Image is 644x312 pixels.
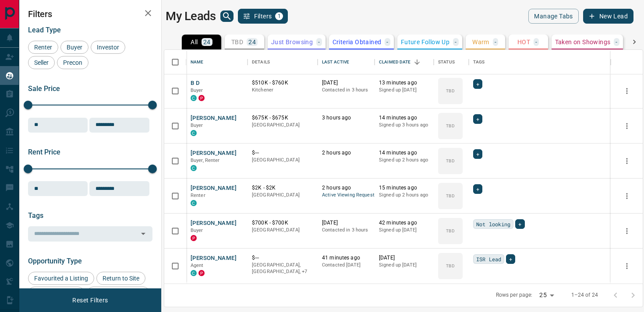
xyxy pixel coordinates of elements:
p: Signed up 3 hours ago [379,122,429,129]
button: search button [220,11,234,22]
p: 3 hours ago [322,114,370,122]
div: Favourited a Listing [28,272,94,285]
span: Sale Price [28,84,60,93]
span: Investor [94,44,122,51]
span: Renter [191,193,205,198]
p: Rows per page: [496,291,533,299]
button: [PERSON_NAME] [191,149,237,158]
p: Signed up 2 hours ago [379,157,429,164]
p: 13 minutes ago [379,79,429,87]
div: Return to Site [96,272,145,285]
span: + [476,115,479,123]
p: Future Follow Up [401,39,449,45]
div: property.ca [198,270,205,276]
div: property.ca [198,95,205,101]
span: Tags [28,211,43,220]
div: Claimed Date [379,50,411,74]
p: TBD [446,88,454,94]
p: 15 minutes ago [379,184,429,192]
span: + [509,255,512,263]
p: $--- [252,149,313,157]
p: 1–24 of 24 [571,291,598,299]
p: - [535,39,537,45]
p: - [495,39,496,45]
span: + [476,185,479,193]
p: 14 minutes ago [379,149,429,157]
p: Taken on Showings [555,39,611,45]
p: TBD [446,228,454,234]
div: condos.ca [191,130,197,136]
p: - [386,39,388,45]
p: 2 hours ago [322,184,370,192]
button: New Lead [583,9,633,24]
span: Favourited a Listing [31,275,91,282]
p: TBD [446,123,454,129]
span: Precon [60,59,85,66]
button: [PERSON_NAME] [191,114,237,123]
p: [GEOGRAPHIC_DATA] [252,122,313,129]
span: Buyer [191,228,203,233]
div: Status [434,50,469,74]
p: Hamilton City, Kitchener, Kitchener, Waterloo, Waterloo, King, Newmarket [252,262,313,275]
span: Seller [31,59,52,66]
span: Active Viewing Request [322,192,370,199]
span: + [476,80,479,88]
span: + [518,220,521,228]
div: Claimed Date [375,50,434,74]
div: + [515,219,524,229]
button: more [620,84,633,98]
div: Tags [473,50,485,74]
div: Last Active [322,50,349,74]
p: - [616,39,617,45]
button: Reset Filters [67,293,113,308]
span: Buyer [191,123,203,128]
p: HOT [517,39,530,45]
p: $700K - $700K [252,219,313,227]
p: 42 minutes ago [379,219,429,227]
button: Open [137,228,149,240]
button: Sort [411,56,423,68]
span: ISR Lead [476,255,501,263]
p: Signed up [DATE] [379,227,429,234]
p: [GEOGRAPHIC_DATA] [252,192,313,199]
span: Lead Type [28,26,61,34]
span: Buyer [191,88,203,93]
h2: Filters [28,9,152,19]
p: $675K - $675K [252,114,313,122]
span: Buyer [64,44,85,51]
button: B D [191,79,200,88]
div: + [473,149,482,159]
p: TBD [231,39,243,45]
p: Contacted [DATE] [322,262,370,269]
p: TBD [446,263,454,269]
button: Filters1 [238,9,288,24]
div: Seller [28,56,55,69]
p: [DATE] [379,254,429,262]
div: 25 [536,289,557,301]
p: [DATE] [322,219,370,227]
p: - [455,39,456,45]
p: TBD [446,158,454,164]
div: Last Active [318,50,375,74]
button: [PERSON_NAME] [191,254,237,263]
p: 41 minutes ago [322,254,370,262]
h1: My Leads [166,9,216,23]
div: Buyer [60,41,88,54]
div: + [506,254,515,264]
p: $--- [252,254,313,262]
div: Tags [469,50,611,74]
div: Details [248,50,318,74]
div: Name [191,50,204,74]
p: - [318,39,320,45]
p: Signed up [DATE] [379,87,429,94]
p: [DATE] [322,79,370,87]
p: Signed up [DATE] [379,262,429,269]
div: property.ca [191,235,197,241]
button: more [620,154,633,168]
span: Buyer, Renter [191,158,220,163]
button: Manage Tabs [528,9,578,24]
div: + [473,184,482,194]
button: more [620,189,633,203]
p: TBD [446,193,454,199]
p: $510K - $760K [252,79,313,87]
